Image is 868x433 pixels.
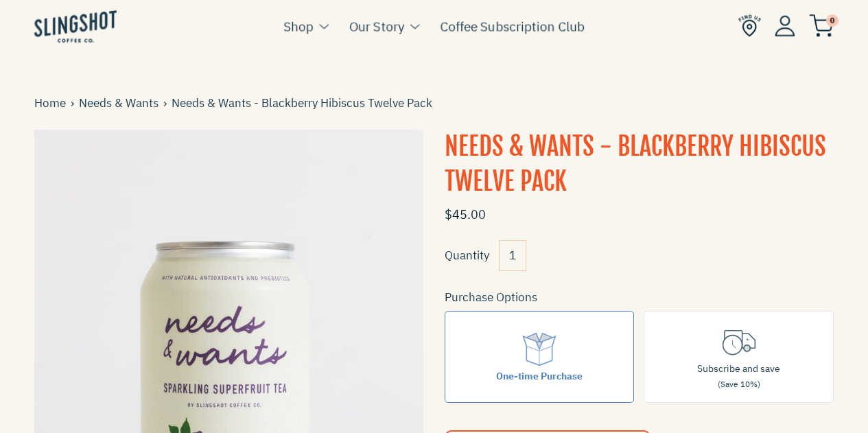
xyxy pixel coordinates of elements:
h1: Needs & Wants - Blackberry Hibiscus Twelve Pack [445,130,834,199]
div: One-time Purchase [496,368,583,384]
legend: Purchase Options [445,288,537,307]
span: Subscribe and save [697,362,780,375]
span: › [163,94,172,113]
a: Our Story [349,16,404,36]
a: Coffee Subscription Club [440,16,585,36]
a: Needs & Wants [79,94,163,113]
label: Quantity [445,248,489,263]
span: › [71,94,79,113]
a: Home [34,94,71,113]
img: cart [809,14,834,37]
span: (Save 10%) [718,379,760,389]
span: 0 [826,14,838,27]
a: 0 [809,18,834,34]
a: Shop [283,16,314,36]
img: Find Us [738,14,761,37]
span: Needs & Wants - Blackberry Hibiscus Twelve Pack [172,94,437,113]
img: Account [775,15,795,36]
span: $45.00 [445,207,486,222]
